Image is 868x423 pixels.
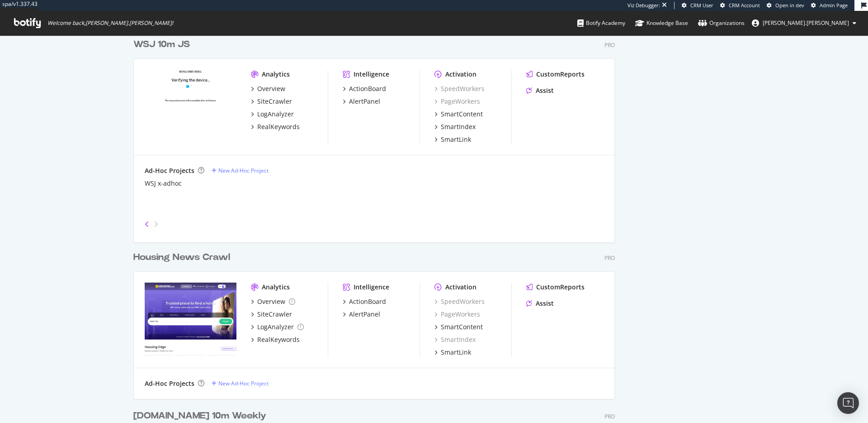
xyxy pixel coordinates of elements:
[218,167,269,174] div: New Ad-Hoc Project
[441,122,476,131] div: SmartIndex
[698,11,745,35] a: Organizations
[218,380,269,387] div: New Ad-Hoc Project
[133,409,270,423] a: [DOMAIN_NAME] 10m Weekly
[536,70,585,79] div: CustomReports
[349,97,380,106] div: AlertPanel
[343,310,380,319] a: AlertPanel
[145,70,236,143] img: www.Wsj.com
[434,322,483,332] a: SmartContent
[153,220,159,229] div: angle-right
[682,2,713,9] a: CRM User
[526,283,585,292] a: CustomReports
[133,38,193,51] a: WSJ 10m JS
[145,179,182,188] a: WSJ x-adhoc
[145,283,236,356] img: Housing News Crawl
[434,135,471,144] a: SmartLink
[434,297,485,306] a: SpeedWorkers
[441,348,471,357] div: SmartLink
[343,97,380,106] a: AlertPanel
[251,322,304,332] a: LogAnalyzer
[257,335,300,344] div: RealKeywords
[441,135,471,144] div: SmartLink
[698,19,745,28] div: Organizations
[720,2,760,9] a: CRM Account
[257,297,285,306] div: Overview
[445,70,476,79] div: Activation
[257,322,294,332] div: LogAnalyzer
[354,70,389,79] div: Intelligence
[145,166,194,175] div: Ad-Hoc Projects
[526,86,554,95] a: Assist
[635,19,688,28] div: Knowledge Base
[729,2,760,9] span: CRM Account
[262,70,290,79] div: Analytics
[441,110,483,119] div: SmartContent
[145,379,194,388] div: Ad-Hoc Projects
[635,11,688,35] a: Knowledge Base
[251,297,295,306] a: Overview
[604,254,615,262] div: Pro
[212,167,269,174] a: New Ad-Hoc Project
[775,2,804,9] span: Open in dev
[354,283,389,292] div: Intelligence
[763,19,849,27] span: nathan.mcginnis
[434,122,476,131] a: SmartIndex
[257,97,292,106] div: SiteCrawler
[604,413,615,420] div: Pro
[133,251,230,264] div: Housing News Crawl
[577,11,625,35] a: Botify Academy
[349,84,386,93] div: ActionBoard
[212,380,269,387] a: New Ad-Hoc Project
[47,19,173,27] span: Welcome back, [PERSON_NAME].[PERSON_NAME] !
[434,310,480,319] a: PageWorkers
[251,122,300,131] a: RealKeywords
[837,392,859,414] div: Open Intercom Messenger
[262,283,290,292] div: Analytics
[445,283,476,292] div: Activation
[690,2,713,9] span: CRM User
[251,84,285,93] a: Overview
[133,409,266,423] div: [DOMAIN_NAME] 10m Weekly
[257,310,292,319] div: SiteCrawler
[251,310,292,319] a: SiteCrawler
[434,97,480,106] a: PageWorkers
[434,348,471,357] a: SmartLink
[536,86,554,95] div: Assist
[577,19,625,28] div: Botify Academy
[343,297,386,306] a: ActionBoard
[257,122,300,131] div: RealKeywords
[811,2,848,9] a: Admin Page
[251,335,300,344] a: RealKeywords
[441,322,483,332] div: SmartContent
[434,84,485,93] a: SpeedWorkers
[133,38,190,51] div: WSJ 10m JS
[434,335,476,344] a: SmartIndex
[349,297,386,306] div: ActionBoard
[536,283,585,292] div: CustomReports
[745,16,863,30] button: [PERSON_NAME].[PERSON_NAME]
[536,299,554,308] div: Assist
[526,299,554,308] a: Assist
[820,2,848,9] span: Admin Page
[251,110,294,119] a: LogAnalyzer
[767,2,804,9] a: Open in dev
[349,310,380,319] div: AlertPanel
[627,2,660,9] div: Viz Debugger:
[604,41,615,49] div: Pro
[434,110,483,119] a: SmartContent
[257,84,285,93] div: Overview
[526,70,585,79] a: CustomReports
[133,251,234,264] a: Housing News Crawl
[141,217,153,231] div: angle-left
[343,84,386,93] a: ActionBoard
[251,97,292,106] a: SiteCrawler
[257,110,294,119] div: LogAnalyzer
